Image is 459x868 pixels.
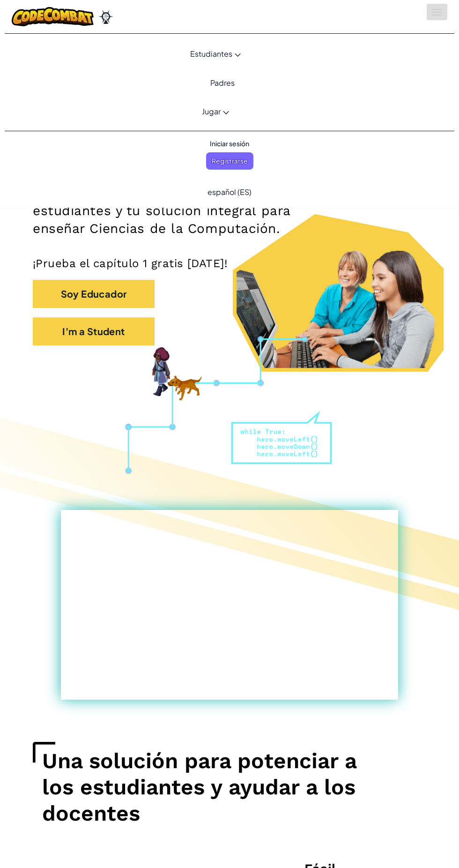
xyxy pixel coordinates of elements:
span: Estudiantes [190,49,232,59]
p: ¡Prueba el capítulo 1 gratis [DATE]! [33,256,426,270]
button: Registrarse [206,152,253,170]
button: Iniciar sesión [204,135,255,152]
a: español (ES) [203,179,256,204]
img: CodeCombat logo [12,7,94,26]
span: español (ES) [207,187,252,197]
button: I'm a Student [33,317,155,345]
a: Padres [5,70,440,95]
img: Ozaria [98,10,113,24]
h2: Una aventura de programación para estudiantes y tu solución integral para enseñar Ciencias de la ... [33,184,296,238]
button: Soy Educador [33,280,155,308]
h1: Una solución para potenciar a los estudiantes y ayudar a los docentes [33,742,373,832]
iframe: Ozaria Classroom product overview video [61,510,398,700]
span: Jugar [202,106,221,116]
